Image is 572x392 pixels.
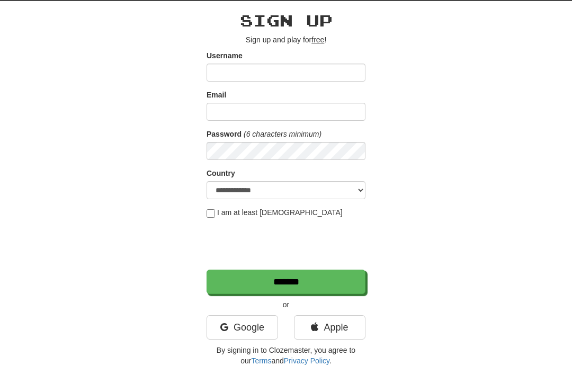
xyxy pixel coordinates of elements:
label: Password [207,129,242,139]
u: free [311,35,324,44]
a: Privacy Policy [284,357,329,365]
label: I am at least [DEMOGRAPHIC_DATA] [207,207,343,218]
label: Country [207,168,235,179]
p: or [207,299,365,310]
p: By signing in to Clozemaster, you agree to our and . [207,345,365,366]
a: Apple [294,315,365,340]
label: Username [207,50,243,61]
h2: Sign up [207,12,365,29]
p: Sign up and play for ! [207,34,365,45]
a: Terms [251,357,271,365]
a: Google [207,315,278,340]
em: (6 characters minimum) [244,130,321,138]
label: Email [207,90,226,100]
input: I am at least [DEMOGRAPHIC_DATA] [207,209,215,218]
iframe: reCAPTCHA [207,223,368,264]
